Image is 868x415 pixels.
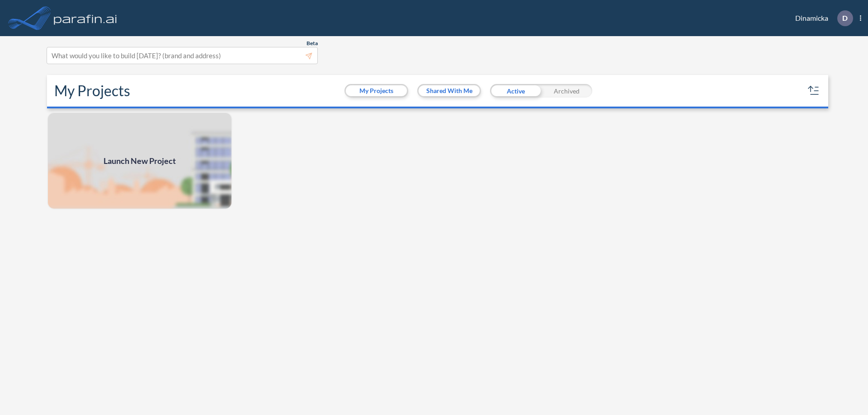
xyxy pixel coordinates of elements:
[52,9,119,27] img: logo
[104,155,176,167] span: Launch New Project
[807,84,821,98] button: sort
[346,85,407,96] button: My Projects
[842,14,848,22] p: D
[307,40,318,47] span: Beta
[419,85,480,96] button: Shared With Me
[47,112,232,210] a: Launch New Project
[54,82,130,99] h2: My Projects
[490,84,541,98] div: Active
[47,112,232,210] img: add
[541,84,592,98] div: Archived
[782,10,861,26] div: Dinamicka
